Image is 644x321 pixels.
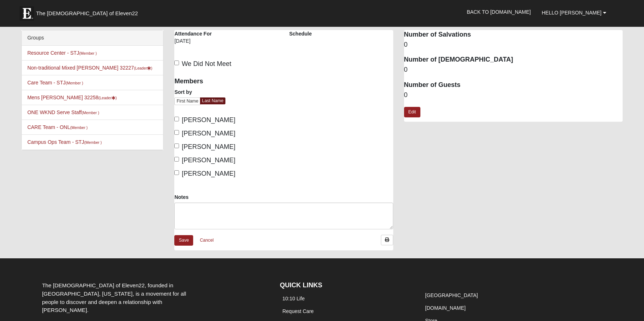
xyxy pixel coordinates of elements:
a: [DOMAIN_NAME] [425,305,466,311]
a: Edit [404,107,420,117]
span: [PERSON_NAME] [182,143,235,150]
span: [PERSON_NAME] [182,170,235,177]
a: Back to [DOMAIN_NAME] [461,3,536,21]
label: Notes [174,193,188,201]
img: Eleven22 logo [20,6,34,21]
small: (Member ) [84,140,101,145]
a: ONE WKND Serve Staff(Member ) [27,109,99,115]
h4: Members [174,78,278,86]
a: Resource Center - STJ(Member ) [27,50,97,56]
a: [GEOGRAPHIC_DATA] [425,292,478,298]
a: Mens [PERSON_NAME] 32258(Leader) [27,95,117,100]
dt: Number of Salvations [404,30,623,39]
a: Last Name [200,97,225,104]
a: Non-traditional Mixed [PERSON_NAME] 32227(Leader) [27,65,152,71]
dd: 0 [404,91,623,100]
small: (Member ) [82,111,99,115]
dd: 0 [404,65,623,75]
span: [PERSON_NAME] [182,130,235,137]
div: [DATE] [174,37,221,50]
h4: QUICK LINKS [280,282,412,289]
span: We Did Not Meet [182,60,231,67]
small: (Member ) [79,51,97,55]
span: [PERSON_NAME] [182,116,235,124]
input: [PERSON_NAME] [174,157,179,162]
input: [PERSON_NAME] [174,117,179,121]
a: First Name [174,97,200,105]
dd: 0 [404,40,623,50]
input: [PERSON_NAME] [174,130,179,135]
small: (Member ) [66,81,83,85]
label: Schedule [289,30,312,37]
dt: Number of [DEMOGRAPHIC_DATA] [404,55,623,64]
label: Sort by [174,88,192,96]
span: Hello [PERSON_NAME] [542,10,602,16]
small: (Member ) [70,125,87,130]
span: The [DEMOGRAPHIC_DATA] of Eleven22 [36,10,138,17]
a: Care Team - STJ(Member ) [27,80,83,86]
a: Hello [PERSON_NAME] [536,4,612,22]
small: (Leader ) [99,96,117,100]
a: Campus Ops Team - STJ(Member ) [27,139,101,145]
div: Groups [22,30,163,46]
a: The [DEMOGRAPHIC_DATA] of Eleven22 [16,3,161,21]
label: Attendance For [174,30,212,37]
a: Cancel [195,235,218,246]
span: [PERSON_NAME] [182,157,235,164]
a: 10:10 Life [282,296,305,301]
input: [PERSON_NAME] [174,170,179,175]
input: [PERSON_NAME] [174,143,179,148]
dt: Number of Guests [404,80,623,90]
a: Print Attendance Roster [381,235,393,245]
a: Save [174,235,193,246]
small: (Leader ) [134,66,153,70]
input: We Did Not Meet [174,61,179,65]
a: CARE Team - ONL(Member ) [27,124,87,130]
